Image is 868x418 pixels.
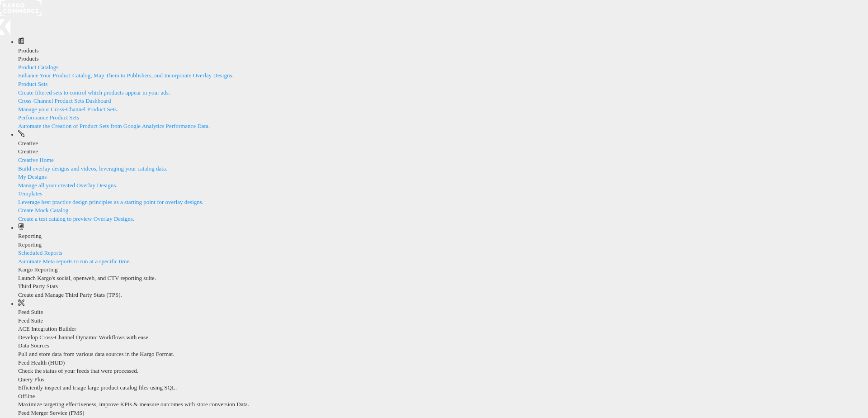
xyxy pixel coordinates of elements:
[18,97,868,105] div: Cross-Channel Product Sets Dashboard
[18,257,868,266] div: Automate Meta reports to run at a specific time.
[18,114,868,122] div: Performance Product Sets
[18,367,868,375] div: Check the status of your feeds that were processed.
[18,375,868,384] div: Query Plus
[18,409,868,418] div: Feed Merger Service (FMS)
[18,47,39,54] span: Products
[18,190,868,198] div: Templates
[18,140,38,147] span: Creative
[18,392,868,401] div: Offline
[18,173,868,190] a: My DesignsManage all your created Overlay Designs.
[18,206,868,215] div: Create Mock Catalog
[18,350,868,359] div: Pull and store data from various data sources in the Kargo Format.
[18,317,868,325] div: Feed Suite
[18,63,868,72] div: Product Catalogs
[18,400,868,409] div: Maximize targeting effectiveness, improve KPIs & measure outcomes with store conversion Data.
[18,241,868,249] div: Reporting
[18,233,42,239] span: Reporting
[18,173,868,181] div: My Designs
[18,181,868,190] div: Manage all your created Overlay Designs.
[18,165,868,173] div: Build overlay designs and videos, leveraging your catalog data.
[18,266,868,274] div: Kargo Reporting
[18,55,868,63] div: Products
[18,291,868,299] div: Create and Manage Third Party Stats (TPS).
[18,114,868,130] a: Performance Product SetsAutomate the Creation of Product Sets from Google Analytics Performance D...
[18,122,868,131] div: Automate the Creation of Product Sets from Google Analytics Performance Data.
[18,89,868,97] div: Create filtered sets to control which products appear in your ads.
[18,190,868,206] a: TemplatesLeverage best practice design principles as a starting point for overlay designs.
[18,325,868,333] div: ACE Integration Builder
[18,80,868,97] a: Product SetsCreate filtered sets to control which products appear in your ads.
[18,156,868,173] a: Creative HomeBuild overlay designs and videos, leveraging your catalog data.
[18,282,868,291] div: Third Party Stats
[18,333,868,342] div: Develop Cross-Channel Dynamic Workflows with ease.
[18,342,868,350] div: Data Sources
[18,309,43,315] span: Feed Suite
[18,80,868,89] div: Product Sets
[18,249,868,257] div: Scheduled Reports
[18,63,868,80] a: Product CatalogsEnhance Your Product Catalog, Map Them to Publishers, and Incorporate Overlay Des...
[18,384,868,392] div: Efficiently inspect and triage large product catalog files using SQL.
[18,215,868,223] div: Create a test catalog to preview Overlay Designs.
[18,206,868,223] a: Create Mock CatalogCreate a test catalog to preview Overlay Designs.
[18,359,868,367] div: Feed Health (HUD)
[18,156,868,165] div: Creative Home
[18,97,868,114] a: Cross-Channel Product Sets DashboardManage your Cross-Channel Product Sets.
[18,274,868,283] div: Launch Kargo's social, openweb, and CTV reporting suite.
[18,71,868,80] div: Enhance Your Product Catalog, Map Them to Publishers, and Incorporate Overlay Designs.
[18,198,868,207] div: Leverage best practice design principles as a starting point for overlay designs.
[18,147,868,156] div: Creative
[18,105,868,114] div: Manage your Cross-Channel Product Sets.
[18,249,868,266] a: Scheduled ReportsAutomate Meta reports to run at a specific time.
